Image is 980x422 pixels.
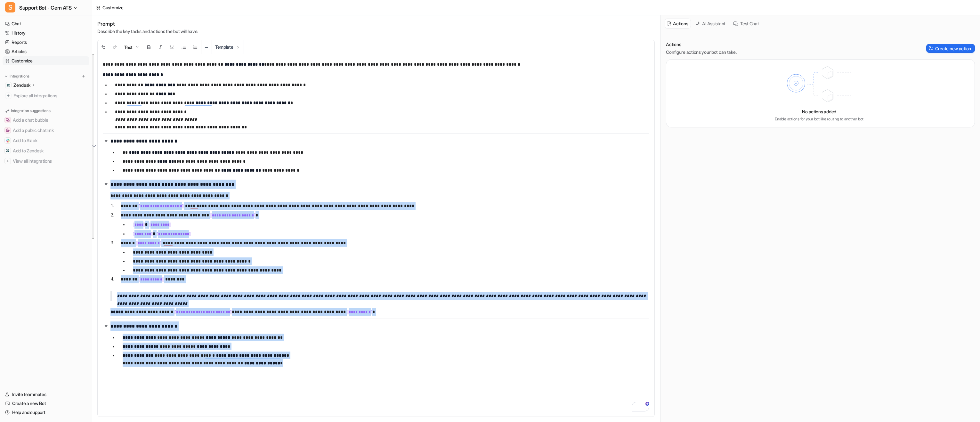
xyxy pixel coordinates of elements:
[121,40,143,54] button: Text
[5,93,12,99] img: explore all integrations
[929,46,933,51] img: Create action
[6,149,10,153] img: Add to Zendesk
[3,390,89,399] a: Invite teammates
[926,44,975,53] button: Create new action
[98,40,109,54] button: Undo
[3,146,89,156] button: Add to ZendeskAdd to Zendesk
[181,45,186,50] img: Unordered List
[802,108,836,115] p: No actions added
[109,40,121,54] button: Redo
[97,28,198,35] p: Describe the key tasks and actions the bot will have.
[102,4,123,11] div: Customize
[101,45,106,50] img: Undo
[3,156,89,166] button: View all integrationsView all integrations
[81,74,86,78] img: menu_add.svg
[193,45,198,50] img: Ordered List
[3,399,89,408] a: Create a new Bot
[169,45,174,50] img: Underline
[775,116,863,122] p: Enable actions for your bot like routing to another bot
[6,128,10,132] img: Add a public chat link
[143,40,155,54] button: Bold
[6,159,10,163] img: View all integrations
[3,115,89,125] button: Add a chat bubbleAdd a chat bubble
[5,2,15,12] span: S
[146,45,151,50] img: Bold
[19,3,72,12] span: Support Bot - Gem ATS
[112,45,117,50] img: Redo
[6,139,10,142] img: Add to Slack
[97,20,198,27] h1: Prompt
[3,19,89,28] a: Chat
[731,19,762,28] button: Test Chat
[6,83,10,87] img: Zendesk
[201,40,212,54] button: ─
[178,40,190,54] button: Unordered List
[3,408,89,417] a: Help and support
[3,135,89,146] button: Add to SlackAdd to Slack
[103,181,109,187] img: expand-arrow.svg
[3,91,89,100] a: Explore all integrations
[134,45,140,50] img: Dropdown Down Arrow
[10,74,29,79] p: Integrations
[98,54,654,417] div: To enrich screen reader interactions, please activate Accessibility in Grammarly extension settings
[666,49,736,55] p: Configure actions your bot can take.
[3,47,89,56] a: Articles
[3,28,89,37] a: History
[103,323,109,329] img: expand-arrow.svg
[158,45,163,50] img: Italic
[3,125,89,135] button: Add a public chat linkAdd a public chat link
[13,91,87,101] span: Explore all integrations
[11,108,50,114] p: Integration suggestions
[13,82,30,88] p: Zendesk
[103,138,109,144] img: expand-arrow.svg
[3,73,31,79] button: Integrations
[190,40,201,54] button: Ordered List
[6,118,10,122] img: Add a chat bubble
[155,40,166,54] button: Italic
[666,41,736,48] p: Actions
[693,19,728,28] button: AI Assistant
[3,38,89,47] a: Reports
[166,40,178,54] button: Underline
[212,40,244,54] button: Template
[4,74,8,78] img: expand menu
[665,19,691,28] button: Actions
[3,56,89,65] a: Customize
[235,45,240,50] img: Template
